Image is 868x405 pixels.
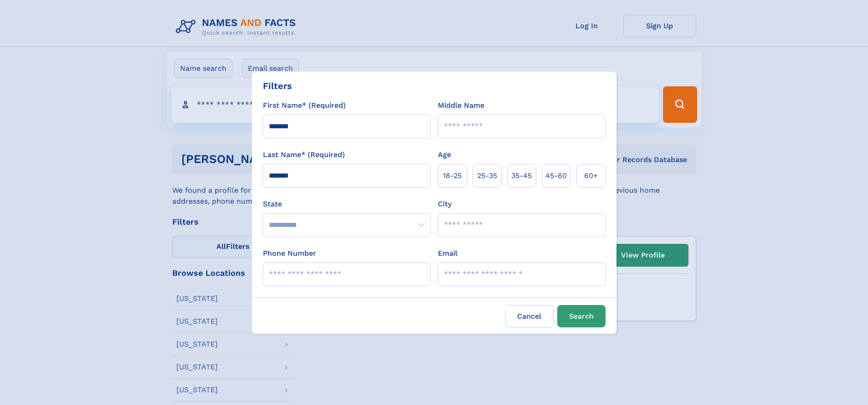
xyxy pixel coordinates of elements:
[438,100,484,111] label: Middle Name
[263,149,345,160] label: Last Name* (Required)
[511,170,532,181] span: 35‑45
[584,170,598,181] span: 60+
[438,199,452,210] label: City
[263,100,346,111] label: First Name* (Required)
[545,170,567,181] span: 45‑60
[505,305,554,327] label: Cancel
[263,248,316,259] label: Phone Number
[438,248,457,259] label: Email
[477,170,497,181] span: 25‑35
[263,79,292,93] div: Filters
[263,199,431,210] label: State
[443,170,462,181] span: 18‑25
[557,305,606,327] button: Search
[438,149,451,160] label: Age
